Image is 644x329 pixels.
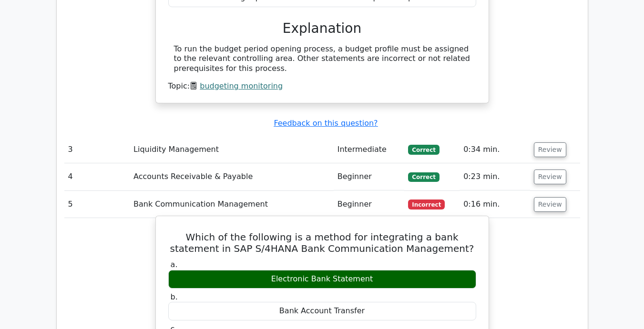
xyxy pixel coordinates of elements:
span: Correct [408,145,439,154]
a: budgeting monitoring [200,81,283,90]
td: 0:16 min. [460,191,530,218]
td: 5 [64,191,130,218]
td: 3 [64,136,130,163]
button: Review [534,169,566,184]
div: Bank Account Transfer [168,302,476,320]
span: Correct [408,172,439,182]
td: Beginner [334,191,405,218]
td: Liquidity Management [130,136,334,163]
button: Review [534,197,566,212]
td: 0:34 min. [460,136,530,163]
span: Incorrect [408,199,445,209]
div: Topic: [168,81,476,91]
td: 4 [64,163,130,190]
td: Bank Communication Management [130,191,334,218]
h3: Explanation [174,20,470,37]
a: Feedback on this question? [274,119,378,128]
td: 0:23 min. [460,163,530,190]
div: Electronic Bank Statement [168,270,476,289]
td: Intermediate [334,136,405,163]
h5: Which of the following is a method for integrating a bank statement in SAP S/4HANA Bank Communica... [167,231,477,254]
td: Beginner [334,163,405,190]
button: Review [534,142,566,157]
span: b. [171,292,178,301]
td: Accounts Receivable & Payable [130,163,334,190]
span: a. [171,260,178,269]
div: To run the budget period opening process, a budget profile must be assigned to the relevant contr... [174,44,470,74]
